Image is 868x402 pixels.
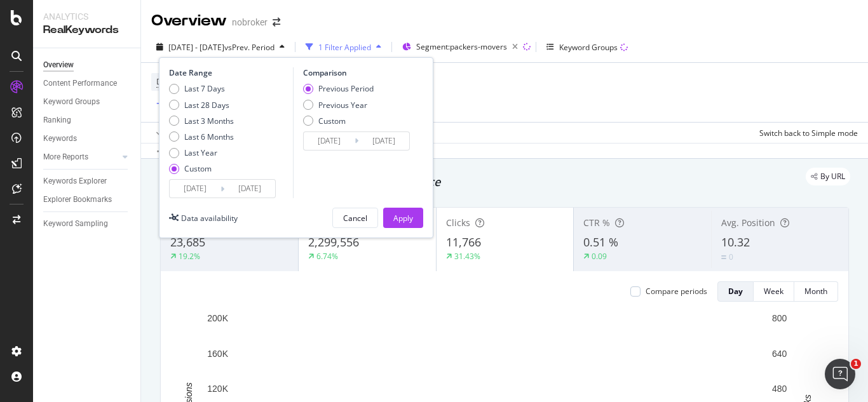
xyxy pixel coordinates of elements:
[168,42,224,53] span: [DATE] - [DATE]
[207,384,228,394] text: 120K
[184,147,217,158] div: Last Year
[43,132,77,145] div: Keywords
[304,132,355,150] input: Start Date
[646,286,707,297] div: Compare periods
[170,180,220,198] input: Start Date
[318,42,371,53] div: 1 Filter Applied
[592,251,607,262] div: 0.09
[316,251,338,262] div: 6.74%
[318,116,346,126] div: Custom
[184,131,234,142] div: Last 6 Months
[169,100,234,111] div: Last 28 Days
[825,359,855,389] iframe: Intercom live chat
[301,37,386,57] button: 1 Filter Applied
[169,147,234,158] div: Last Year
[446,234,481,250] span: 11,766
[43,77,132,90] a: Content Performance
[169,67,290,78] div: Date Range
[151,10,227,32] div: Overview
[43,151,88,164] div: More Reports
[184,100,229,111] div: Last 28 Days
[318,83,374,94] div: Previous Period
[43,95,132,109] a: Keyword Groups
[804,286,827,297] div: Month
[721,255,726,259] img: Equal
[184,163,212,174] div: Custom
[181,213,238,224] div: Data availability
[559,42,618,53] div: Keyword Groups
[43,58,132,72] a: Overview
[184,116,234,126] div: Last 3 Months
[343,213,367,224] div: Cancel
[43,151,119,164] a: More Reports
[169,163,234,174] div: Custom
[541,37,633,57] button: Keyword Groups
[43,193,112,206] div: Explorer Bookmarks
[820,173,845,180] span: By URL
[303,116,374,126] div: Custom
[207,349,228,359] text: 160K
[43,77,117,90] div: Content Performance
[759,128,858,138] div: Switch back to Simple mode
[43,114,71,127] div: Ranking
[358,132,409,150] input: End Date
[232,16,268,29] div: nobroker
[43,175,107,188] div: Keywords Explorer
[224,42,275,53] span: vs Prev. Period
[170,234,205,250] span: 23,685
[416,41,507,52] span: Segment: packers-movers
[151,37,290,57] button: [DATE] - [DATE]vsPrev. Period
[179,251,200,262] div: 19.2%
[729,251,733,262] div: 0
[583,234,618,250] span: 0.51 %
[454,251,480,262] div: 31.43%
[43,95,100,109] div: Keyword Groups
[43,132,132,145] a: Keywords
[151,97,202,112] button: Add Filter
[397,37,523,57] button: Segment:packers-movers
[169,116,234,126] div: Last 3 Months
[772,349,787,359] text: 640
[717,281,754,302] button: Day
[151,123,188,143] button: Apply
[303,100,374,111] div: Previous Year
[43,10,130,23] div: Analytics
[303,83,374,94] div: Previous Period
[318,100,367,111] div: Previous Year
[43,23,130,37] div: RealKeywords
[851,359,861,369] span: 1
[43,193,132,206] a: Explorer Bookmarks
[43,217,108,231] div: Keyword Sampling
[721,217,775,229] span: Avg. Position
[308,234,359,250] span: 2,299,556
[184,83,225,94] div: Last 7 Days
[393,213,413,224] div: Apply
[754,123,858,143] button: Switch back to Simple mode
[583,217,610,229] span: CTR %
[772,384,787,394] text: 480
[303,67,414,78] div: Comparison
[383,208,423,228] button: Apply
[764,286,783,297] div: Week
[772,313,787,323] text: 800
[43,175,132,188] a: Keywords Explorer
[754,281,794,302] button: Week
[794,281,838,302] button: Month
[273,18,280,27] div: arrow-right-arrow-left
[806,168,850,185] div: legacy label
[169,131,234,142] div: Last 6 Months
[43,217,132,231] a: Keyword Sampling
[43,58,74,72] div: Overview
[721,234,750,250] span: 10.32
[332,208,378,228] button: Cancel
[207,313,228,323] text: 200K
[728,286,743,297] div: Day
[169,83,234,94] div: Last 7 Days
[224,180,275,198] input: End Date
[43,114,132,127] a: Ranking
[156,76,180,87] span: Device
[446,217,470,229] span: Clicks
